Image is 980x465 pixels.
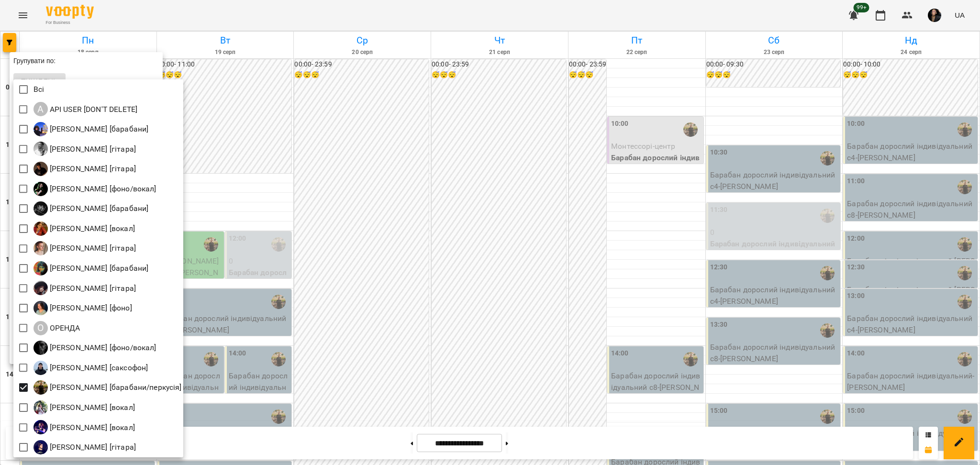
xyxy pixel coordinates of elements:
[33,221,135,236] div: Маргарита [вокал]
[33,341,48,355] img: О
[48,183,156,195] p: [PERSON_NAME] [фоно/вокал]
[33,321,80,335] div: ОРЕНДА
[33,380,48,395] img: С
[48,243,136,254] p: [PERSON_NAME] [гітара]
[33,420,135,434] a: Х [PERSON_NAME] [вокал]
[48,342,156,354] p: [PERSON_NAME] [фоно/вокал]
[33,440,136,454] div: Ярослав [гітара]
[33,182,156,196] a: Д [PERSON_NAME] [фоно/вокал]
[48,442,136,453] p: [PERSON_NAME] [гітара]
[33,420,135,434] div: Христина Андреєва [вокал]
[33,201,48,216] img: К
[48,104,138,115] p: API USER [DON'T DELETE]
[48,144,136,155] p: [PERSON_NAME] [гітара]
[48,302,132,314] p: [PERSON_NAME] [фоно]
[33,440,136,454] a: Я [PERSON_NAME] [гітара]
[33,420,48,434] img: Х
[33,301,132,315] div: Ніколь [фоно]
[33,102,48,116] div: A
[48,223,135,234] p: [PERSON_NAME] [вокал]
[33,400,135,415] a: Т [PERSON_NAME] [вокал]
[33,321,80,335] a: О ОРЕНДА
[33,261,149,276] a: Н [PERSON_NAME] [барабани]
[33,102,138,116] a: A API USER [DON'T DELETE]
[48,123,149,135] p: [PERSON_NAME] [барабани]
[33,201,149,216] div: Козаченко Євгеній [барабани]
[33,182,48,196] img: Д
[33,162,136,176] a: А [PERSON_NAME] [гітара]
[33,400,135,415] div: Ткач Христя [вокал]
[48,382,182,393] p: [PERSON_NAME] [барабани/перкусія]
[48,322,80,334] p: ОРЕНДА
[33,221,135,236] a: М [PERSON_NAME] [вокал]
[33,142,136,156] a: А [PERSON_NAME] [гітара]
[33,281,136,295] a: Н [PERSON_NAME] [гітара]
[33,122,149,136] a: Є [PERSON_NAME] [барабани]
[33,321,48,335] div: О
[33,241,136,255] a: М [PERSON_NAME] [гітара]
[48,362,148,374] p: [PERSON_NAME] [саксофон]
[48,422,135,433] p: [PERSON_NAME] [вокал]
[33,380,182,395] a: С [PERSON_NAME] [барабани/перкусія]
[33,162,136,176] div: Антон [гітара]
[33,440,48,454] img: Я
[33,201,149,216] a: К [PERSON_NAME] [барабани]
[48,163,136,175] p: [PERSON_NAME] [гітара]
[33,400,48,415] img: Т
[33,301,48,315] img: Н
[48,263,149,274] p: [PERSON_NAME] [барабани]
[33,142,136,156] div: Андрей Головерда [гітара]
[33,241,48,255] img: М
[33,102,138,116] div: API USER [DON'T DELETE]
[33,341,156,355] a: О [PERSON_NAME] [фоно/вокал]
[33,162,48,176] img: А
[48,402,135,413] p: [PERSON_NAME] [вокал]
[48,203,149,214] p: [PERSON_NAME] [барабани]
[48,283,136,294] p: [PERSON_NAME] [гітара]
[33,241,136,255] div: Михайло [гітара]
[33,341,156,355] div: Олег [фоно/вокал]
[33,84,44,95] p: Всі
[33,361,148,375] div: Павло [саксофон]
[33,122,48,136] img: Є
[33,301,132,315] a: Н [PERSON_NAME] [фоно]
[33,221,48,236] img: М
[33,142,48,156] img: А
[33,122,149,136] div: Єгор [барабани]
[33,380,182,395] div: Слава Болбі [барабани/перкусія]
[33,182,156,196] div: Дарія [фоно/вокал]
[33,261,48,276] img: Н
[33,361,148,375] a: П [PERSON_NAME] [саксофон]
[33,281,48,295] img: Н
[33,361,48,375] img: П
